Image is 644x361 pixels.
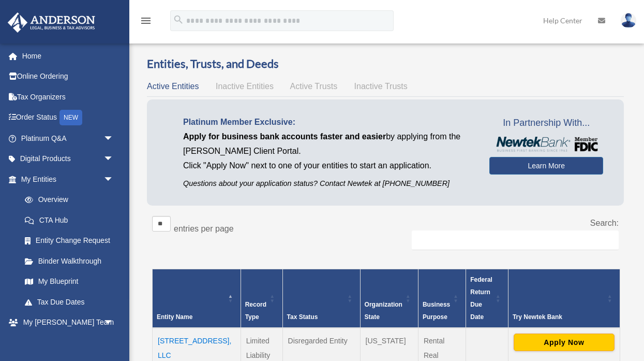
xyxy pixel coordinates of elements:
[183,132,386,141] span: Apply for business bank accounts faster and easier
[103,312,124,334] span: arrow_drop_down
[103,169,124,190] span: arrow_drop_down
[183,158,474,173] p: Click "Apply Now" next to one of your entities to start an application.
[157,313,192,321] span: Entity Name
[418,269,466,328] th: Business Purpose: Activate to sort
[103,128,124,149] span: arrow_drop_down
[7,66,129,87] a: Online Ordering
[14,230,124,251] a: Entity Change Request
[7,107,129,128] a: Order StatusNEW
[14,190,119,210] a: Overview
[514,334,615,351] button: Apply Now
[495,137,598,152] img: NewtekBankLogoSM.png
[7,312,129,333] a: My [PERSON_NAME] Teamarrow_drop_down
[354,82,408,91] span: Inactive Trusts
[173,14,184,25] i: search
[183,115,474,129] p: Platinum Member Exclusive:
[59,110,82,125] div: NEW
[147,82,199,91] span: Active Entities
[14,292,124,312] a: Tax Due Dates
[103,149,124,170] span: arrow_drop_down
[621,13,636,28] img: User Pic
[174,224,234,233] label: entries per page
[14,210,124,230] a: CTA Hub
[365,301,402,321] span: Organization State
[360,269,418,328] th: Organization State: Activate to sort
[513,311,604,323] div: Try Newtek Bank
[153,269,241,328] th: Entity Name: Activate to invert sorting
[290,82,338,91] span: Active Trusts
[287,313,318,321] span: Tax Status
[423,301,450,321] span: Business Purpose
[183,177,474,190] p: Questions about your application status? Contact Newtek at [PHONE_NUMBER]
[489,157,603,175] a: Learn More
[470,276,492,321] span: Federal Return Due Date
[5,12,98,33] img: Anderson Advisors Platinum Portal
[7,46,129,66] a: Home
[245,301,266,321] span: Record Type
[14,271,124,292] a: My Blueprint
[7,128,129,149] a: Platinum Q&Aarrow_drop_down
[7,169,124,190] a: My Entitiesarrow_drop_down
[508,269,620,328] th: Try Newtek Bank : Activate to sort
[489,115,603,132] span: In Partnership With...
[140,15,152,27] i: menu
[14,251,124,271] a: Binder Walkthrough
[241,269,282,328] th: Record Type: Activate to sort
[590,219,619,227] label: Search:
[7,149,129,169] a: Digital Productsarrow_drop_down
[216,82,274,91] span: Inactive Entities
[282,269,360,328] th: Tax Status: Activate to sort
[7,86,129,107] a: Tax Organizers
[147,56,624,72] h3: Entities, Trusts, and Deeds
[140,18,152,27] a: menu
[466,269,508,328] th: Federal Return Due Date: Activate to sort
[183,129,474,158] p: by applying from the [PERSON_NAME] Client Portal.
